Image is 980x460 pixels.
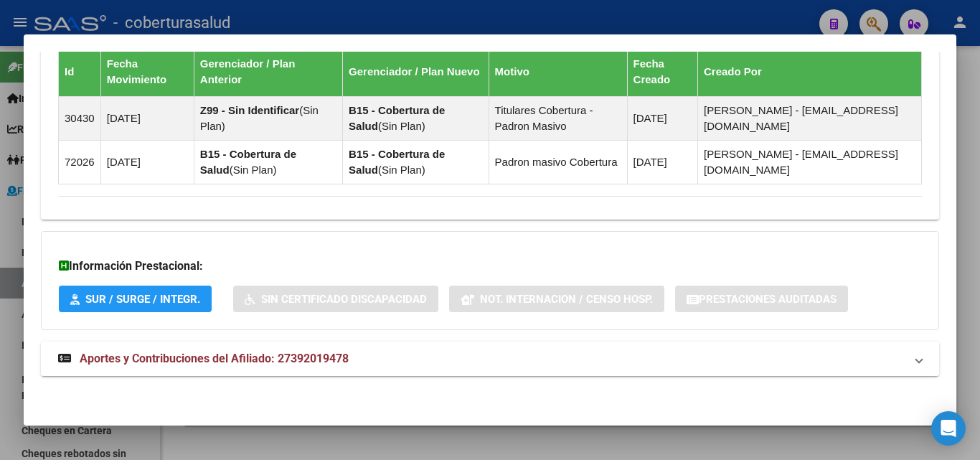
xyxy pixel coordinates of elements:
th: Motivo [489,47,627,97]
td: [DATE] [100,97,194,141]
td: [PERSON_NAME] - [EMAIL_ADDRESS][DOMAIN_NAME] [697,141,921,184]
strong: B15 - Cobertura de Salud [200,148,296,176]
td: ( ) [343,97,489,141]
td: 72026 [59,141,101,184]
span: Sin Plan [382,164,422,176]
th: Gerenciador / Plan Anterior [194,47,342,97]
h3: Información Prestacional: [59,258,921,275]
button: Prestaciones Auditadas [675,286,848,312]
th: Fecha Creado [627,47,697,97]
th: Gerenciador / Plan Nuevo [343,47,489,97]
td: 30430 [59,97,101,141]
td: ( ) [343,141,489,184]
td: [DATE] [627,97,697,141]
span: Not. Internacion / Censo Hosp. [480,293,653,306]
strong: Z99 - Sin Identificar [200,104,299,116]
button: Not. Internacion / Censo Hosp. [449,286,664,312]
mat-expansion-panel-header: Aportes y Contribuciones del Afiliado: 27392019478 [41,342,939,376]
strong: B15 - Cobertura de Salud [349,104,445,132]
th: Fecha Movimiento [100,47,194,97]
span: Sin Certificado Discapacidad [261,293,427,306]
td: Padron masivo Cobertura [489,141,627,184]
td: ( ) [194,97,342,141]
strong: B15 - Cobertura de Salud [349,148,445,176]
button: SUR / SURGE / INTEGR. [59,286,212,312]
div: Open Intercom Messenger [931,411,966,446]
td: ( ) [194,141,342,184]
span: Sin Plan [382,120,422,132]
button: Sin Certificado Discapacidad [233,286,438,312]
td: [DATE] [627,141,697,184]
span: Sin Plan [233,164,273,176]
td: [DATE] [100,141,194,184]
span: SUR / SURGE / INTEGR. [85,293,200,306]
td: Titulares Cobertura - Padron Masivo [489,97,627,141]
th: Id [59,47,101,97]
span: Aportes y Contribuciones del Afiliado: 27392019478 [80,352,349,365]
span: Prestaciones Auditadas [699,293,837,306]
td: [PERSON_NAME] - [EMAIL_ADDRESS][DOMAIN_NAME] [697,97,921,141]
th: Creado Por [697,47,921,97]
